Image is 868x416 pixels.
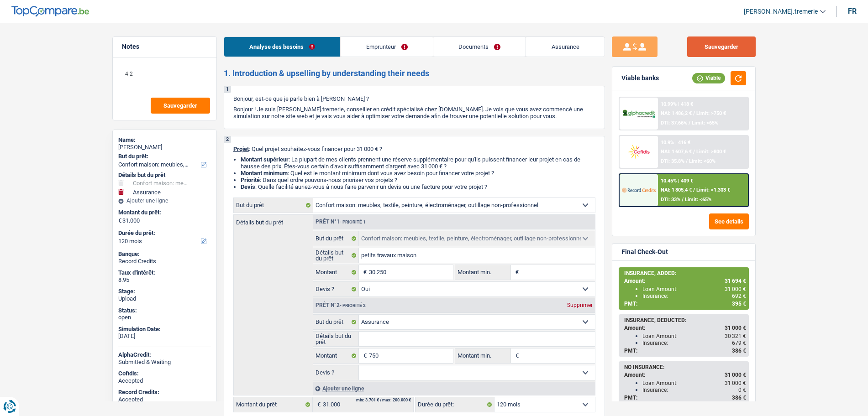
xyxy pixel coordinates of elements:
span: Sauvegarder [163,103,197,109]
span: - Priorité 1 [340,219,366,224]
div: 2 [224,136,231,143]
div: fr [848,7,857,16]
span: / [693,149,695,155]
div: 1 [224,86,231,93]
strong: Montant supérieur [241,156,289,163]
div: Taux d'intérêt: [118,269,211,276]
span: 386 € [732,348,746,354]
div: Stage: [118,288,211,295]
li: : La plupart de mes clients prennent une réserve supplémentaire pour qu'ils puissent financer leu... [241,156,595,170]
div: INSURANCE, DEDUCTED: [624,317,746,323]
div: Accepted [118,396,211,403]
span: NAI: 1 805,4 € [661,187,692,193]
span: 679 € [732,340,746,346]
div: Prêt n°2 [313,302,368,308]
span: € [118,217,121,224]
div: 10.9% | 416 € [661,140,690,146]
span: 0 € [738,387,746,393]
span: [PERSON_NAME].tremerie [744,8,818,16]
label: But du prêt [313,231,359,246]
div: Status: [118,307,211,314]
span: DTI: 37.66% [661,120,687,126]
span: Limit: <65% [692,120,718,126]
label: Détails but du prêt [313,332,359,346]
h2: 1. Introduction & upselling by understanding their needs [224,68,605,78]
span: Projet [233,146,249,152]
label: Détails but du prêt [313,248,359,263]
div: Simulation Date: [118,326,211,333]
li: : Quelle facilité auriez-vous à nous faire parvenir un devis ou une facture pour votre projet ? [241,183,595,190]
div: Insurance: [642,293,746,299]
button: Sauvegarder [151,98,210,114]
span: € [511,265,521,280]
span: DTI: 35.8% [661,158,684,164]
span: 395 € [732,301,746,307]
div: Supprimer [565,302,595,308]
div: Name: [118,136,211,144]
div: Amount: [624,372,746,378]
label: Montant du prêt [234,397,313,412]
a: Documents [433,37,526,57]
img: TopCompare Logo [11,6,89,17]
label: Durée du prêt: [416,397,494,412]
span: 386 € [732,395,746,401]
div: Loan Amount: [642,333,746,339]
span: € [359,265,369,280]
div: PMT: [624,395,746,401]
span: NAI: 1 486,2 € [661,110,692,116]
div: Loan Amount: [642,286,746,292]
span: Limit: >750 € [696,110,726,116]
span: - Priorité 2 [340,303,366,308]
span: € [313,397,323,412]
span: Limit: >1.303 € [696,187,730,193]
strong: Montant minimum [241,170,288,177]
div: 10.45% | 409 € [661,178,693,184]
label: Montant min. [455,348,511,363]
div: Upload [118,295,211,302]
div: Ajouter une ligne [313,382,595,395]
li: : Dans quel ordre pouvons-nous prioriser vos projets ? [241,177,595,183]
button: See details [709,213,749,229]
span: Limit: <60% [689,158,715,164]
label: But du prêt: [118,153,209,160]
div: [DATE] [118,333,211,340]
div: Insurance: [642,387,746,393]
li: : Quel est le montant minimum dont vous avez besoin pour financer votre projet ? [241,170,595,177]
div: Amount: [624,325,746,331]
span: Limit: <65% [685,197,711,203]
div: open [118,314,211,321]
div: Cofidis: [118,370,211,377]
div: PMT: [624,348,746,354]
span: 31 000 € [725,325,746,331]
p: Bonjour ! Je suis [PERSON_NAME].tremerie, conseiller en crédit spécialisé chez [DOMAIN_NAME]. Je ... [233,106,595,120]
div: INSURANCE, ADDED: [624,270,746,276]
label: But du prêt [313,315,359,329]
a: Analyse des besoins [224,37,341,57]
div: [PERSON_NAME] [118,144,211,151]
div: Amount: [624,278,746,284]
img: Record Credits [622,182,656,198]
label: Montant du prêt: [118,209,209,216]
span: / [693,187,695,193]
img: Cofidis [622,143,656,160]
div: Record Credits: [118,389,211,396]
div: Submitted & Waiting [118,359,211,366]
span: € [511,348,521,363]
div: Accepted [118,377,211,385]
p: : Quel projet souhaitez-vous financer pour 31 000 € ? [233,146,595,152]
div: AlphaCredit: [118,351,211,359]
span: 31 000 € [725,372,746,378]
a: Emprunteur [341,37,433,57]
span: 692 € [732,293,746,299]
span: € [359,348,369,363]
div: Viable banks [621,74,659,82]
h5: Notes [122,43,207,51]
button: Sauvegarder [687,36,756,57]
span: / [689,120,690,126]
span: 31 000 € [725,286,746,292]
label: Devis ? [313,365,359,380]
label: But du prêt [234,198,313,213]
span: NAI: 1 607,6 € [661,149,692,155]
label: Détails but du prêt [234,215,313,225]
div: Record Credits [118,258,211,265]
